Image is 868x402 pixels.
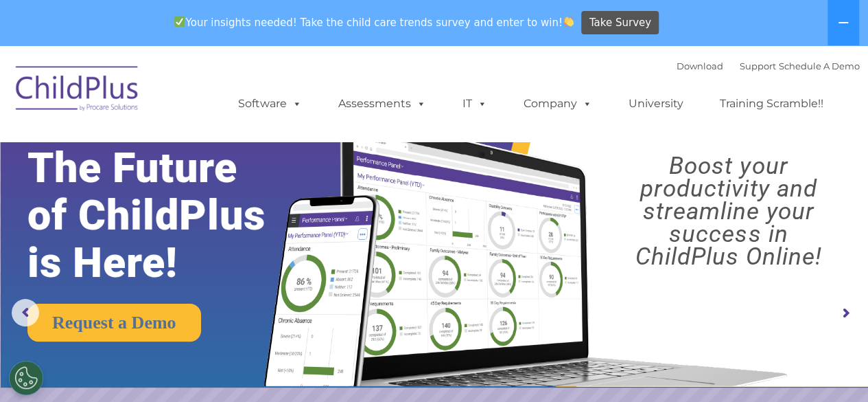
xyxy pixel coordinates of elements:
span: Phone number [191,147,249,157]
img: ✅ [174,16,185,27]
span: Your insights needed! Take the child care trends survey and enter to win! [169,9,580,36]
a: Training Scramble!! [706,90,837,118]
a: Support [740,60,776,71]
a: IT [449,90,501,118]
a: Assessments [325,90,440,118]
a: Take Survey [581,11,659,35]
img: ChildPlus by Procare Solutions [9,56,146,125]
a: University [615,90,697,118]
rs-layer: The Future of ChildPlus is Here! [27,144,305,287]
img: 👏 [563,16,574,27]
a: Schedule A Demo [779,60,860,71]
span: Last name [191,91,233,101]
a: Download [677,60,723,71]
a: Request a Demo [27,304,201,342]
a: Company [510,90,606,118]
rs-layer: Boost your productivity and streamline your success in ChildPlus Online! [600,155,857,268]
a: Software [224,90,316,118]
font: | [677,60,860,71]
span: Take Survey [589,11,651,35]
button: Cookies Settings [9,361,43,395]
